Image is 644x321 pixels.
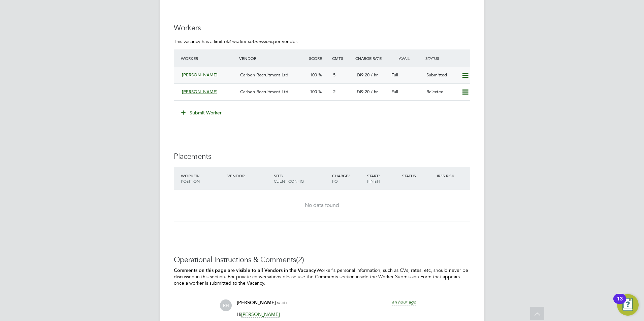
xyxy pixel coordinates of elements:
div: Site [272,170,330,187]
div: IR35 Risk [435,170,458,182]
button: Open Resource Center, 13 new notifications [617,294,639,316]
p: This vacancy has a limit of per vendor. [174,38,470,44]
span: / hr [371,89,378,95]
div: Status [400,170,436,182]
span: [PERSON_NAME] [182,89,218,95]
span: said: [277,299,287,306]
span: (2) [296,255,304,264]
b: Comments on this page are visible to all Vendors in the Vacancy. [174,267,317,273]
div: Vendor [226,170,272,182]
span: 100 [310,72,317,78]
span: / PO [332,173,350,184]
span: [PERSON_NAME] [237,300,276,306]
div: Charge Rate [354,52,389,64]
div: Vendor [237,52,307,64]
h3: Operational Instructions & Comments [174,255,470,265]
div: Avail [389,52,424,64]
div: Submitted [424,70,459,81]
span: / hr [371,72,378,78]
span: 5 [333,72,335,78]
div: Score [307,52,330,64]
div: Worker [179,52,237,64]
h3: Workers [174,23,470,33]
span: £49.20 [356,72,369,78]
span: [PERSON_NAME] [241,311,280,318]
span: Full [391,72,398,78]
div: Rejected [424,86,459,98]
h3: Placements [174,152,470,162]
span: / Client Config [274,173,304,184]
div: Charge [330,170,365,187]
div: 13 [617,299,623,308]
em: 3 worker submissions [228,38,273,44]
div: Status [424,52,470,64]
span: Carbon Recruitment Ltd [240,89,288,95]
span: £49.20 [356,89,369,95]
p: Worker's personal information, such as CVs, rates, etc, should never be discussed in this section... [174,267,470,286]
span: 2 [333,89,335,95]
span: / Finish [367,173,380,184]
p: Hi [237,311,416,317]
div: Start [365,170,400,187]
div: No data found [181,202,463,209]
span: 100 [310,89,317,95]
div: Worker [179,170,226,187]
span: an hour ago [392,299,416,305]
span: / Position [181,173,200,184]
span: RH [220,299,232,311]
span: Carbon Recruitment Ltd [240,72,288,78]
div: Cmts [330,52,354,64]
span: Full [391,89,398,95]
span: [PERSON_NAME] [182,72,218,78]
button: Submit Worker [176,107,227,118]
